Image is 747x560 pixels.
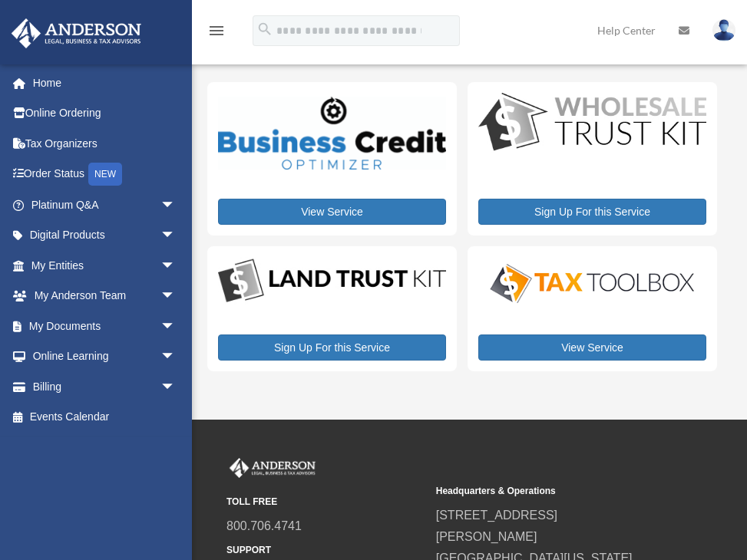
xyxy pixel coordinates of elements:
small: SUPPORT [226,542,425,558]
span: arrow_drop_down [160,189,191,221]
img: LandTrust_lgo-1.jpg [218,257,446,306]
a: Platinum Q&Aarrow_drop_down [11,189,199,220]
a: Events Calendar [11,402,199,433]
img: Anderson Advisors Platinum Portal [226,458,319,478]
a: My Documentsarrow_drop_down [11,311,199,341]
a: View Service [218,199,446,225]
img: WS-Trust-Kit-lgo-1.jpg [478,93,706,153]
a: Billingarrow_drop_down [11,371,199,402]
a: Online Ordering [11,98,199,129]
span: arrow_drop_down [160,281,191,312]
a: Online Learningarrow_drop_down [11,341,199,372]
small: Headquarters & Operations [436,483,635,499]
a: Tax Organizers [11,128,199,159]
a: [STREET_ADDRESS][PERSON_NAME] [436,509,557,543]
a: Sign Up For this Service [478,199,706,225]
a: Home [11,68,199,98]
a: menu [207,27,226,40]
a: View Service [478,334,706,361]
div: NEW [88,163,122,186]
a: Sign Up For this Service [218,334,446,361]
span: arrow_drop_down [160,220,191,252]
span: arrow_drop_down [160,371,191,403]
i: search [256,21,273,38]
small: TOLL FREE [226,494,425,510]
a: 800.706.4741 [226,519,302,532]
a: Digital Productsarrow_drop_down [11,220,191,251]
a: My Anderson Teamarrow_drop_down [11,281,199,311]
a: My Entitiesarrow_drop_down [11,250,199,281]
span: arrow_drop_down [160,341,191,373]
a: Order StatusNEW [11,159,199,190]
img: Anderson Advisors Platinum Portal [7,18,146,48]
span: arrow_drop_down [160,250,191,282]
i: menu [207,21,226,40]
img: User Pic [712,19,735,41]
span: arrow_drop_down [160,311,191,342]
